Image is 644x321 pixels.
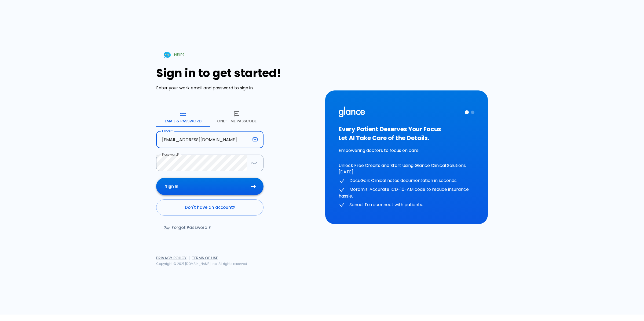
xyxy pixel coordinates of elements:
a: Forgot Password ? [156,220,219,235]
a: Terms of Use [192,255,218,261]
p: Empowering doctors to focus on care. [339,147,474,154]
p: Sanad: To reconnect with patients. [339,202,474,208]
p: Enter your work email and password to sign in. [156,85,319,91]
button: Sign In [156,178,264,195]
input: dr.ahmed@clinic.com [156,131,250,148]
p: DocuGen: Clinical notes documentation in seconds. [339,177,474,184]
img: Chat Support [163,50,172,60]
h1: Sign in to get started! [156,67,319,80]
button: Email & Password [156,108,210,127]
button: One-Time Passcode [210,108,264,127]
span: | [189,255,190,261]
a: Privacy Policy [156,255,186,261]
p: Moramiz: Accurate ICD-10-AM code to reduce insurance hassle. [339,186,474,199]
h3: Every Patient Deserves Your Focus Let AI Take Care of the Details. [339,125,474,143]
a: HELP? [156,48,191,62]
span: Copyright © 2021 [DOMAIN_NAME] Inc. All rights reserved. [156,261,248,266]
a: Don't have an account? [156,199,264,216]
p: Unlock Free Credits and Start Using Glance Clinical Solutions [DATE] [339,162,474,175]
